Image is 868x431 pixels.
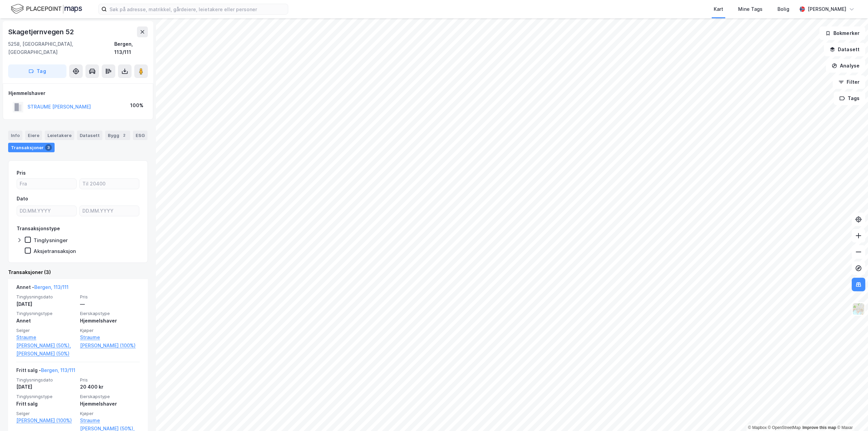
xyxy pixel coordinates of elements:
div: [DATE] [16,383,76,391]
div: Fritt salg [16,400,76,408]
div: Annet - [16,283,68,294]
a: Mapbox [748,425,767,430]
div: Kontrollprogram for chat [834,398,868,431]
input: DD.MM.YYYY [80,206,139,216]
a: OpenStreetMap [768,425,801,430]
span: Pris [80,377,140,383]
div: Hjemmelshaver [80,317,140,325]
span: Tinglysningsdato [16,294,76,300]
div: Kart [714,5,723,13]
div: Bolig [777,5,789,13]
button: Bokmerker [820,26,865,40]
input: DD.MM.YYYY [17,206,76,216]
div: Transaksjoner (3) [8,268,148,276]
div: Tinglysninger [34,237,68,243]
button: Datasett [824,43,865,56]
span: Selger [16,411,76,416]
div: Hjemmelshaver [8,89,147,97]
img: Z [852,302,865,315]
div: Leietakere [45,131,74,140]
div: — [80,300,140,308]
input: Søk på adresse, matrikkel, gårdeiere, leietakere eller personer [107,4,288,14]
a: Improve this map [803,425,836,430]
a: [PERSON_NAME] (100%) [16,416,76,425]
div: 20 400 kr [80,383,140,391]
a: Bergen, 113/111 [41,367,75,373]
div: Annet [16,317,76,325]
div: Mine Tags [738,5,763,13]
button: Filter [833,75,865,89]
div: ESG [133,131,147,140]
div: 3 [45,144,52,151]
a: Straume [PERSON_NAME] (50%), [16,333,76,350]
div: Skagetjernvegen 52 [8,26,75,37]
div: Pris [17,169,26,177]
span: Kjøper [80,328,140,333]
div: [PERSON_NAME] [808,5,846,13]
a: Bergen, 113/111 [34,284,68,290]
iframe: Chat Widget [834,398,868,431]
div: Bygg [105,131,130,140]
a: [PERSON_NAME] (50%) [16,350,76,358]
button: Tag [8,64,66,78]
div: Transaksjonstype [17,224,60,233]
div: Hjemmelshaver [80,400,140,408]
div: [DATE] [16,300,76,308]
div: Eiere [25,131,42,140]
span: Kjøper [80,411,140,416]
div: 2 [121,132,127,139]
div: Dato [17,195,28,203]
div: Bergen, 113/111 [114,40,148,56]
div: Fritt salg - [16,366,75,377]
a: Straume [PERSON_NAME] (100%) [80,333,140,350]
input: Fra [17,179,76,189]
input: Til 20400 [80,179,139,189]
div: Transaksjoner [8,143,55,152]
button: Tags [834,92,865,105]
span: Tinglysningstype [16,394,76,399]
button: Analyse [826,59,865,73]
span: Selger [16,328,76,333]
div: Aksjetransaksjon [34,248,76,254]
span: Tinglysningsdato [16,377,76,383]
div: 5258, [GEOGRAPHIC_DATA], [GEOGRAPHIC_DATA] [8,40,114,56]
span: Pris [80,294,140,300]
span: Eierskapstype [80,311,140,316]
img: logo.f888ab2527a4732fd821a326f86c7f29.svg [11,3,82,15]
span: Tinglysningstype [16,311,76,316]
div: 100% [130,101,143,110]
div: Info [8,131,22,140]
div: Datasett [77,131,102,140]
span: Eierskapstype [80,394,140,399]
